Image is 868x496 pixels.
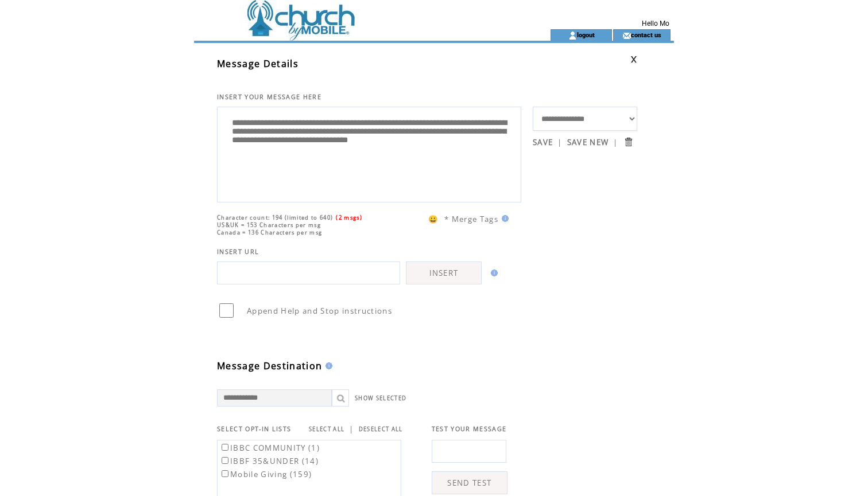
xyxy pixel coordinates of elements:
img: help.gif [487,270,498,276]
label: IBBC COMMUNITY (1) [219,443,320,453]
a: SAVE [533,137,553,147]
span: INSERT YOUR MESSAGE HERE [217,93,321,101]
input: Mobile Giving (159) [222,470,228,477]
img: help.gif [498,215,509,222]
label: Mobile Giving (159) [219,469,312,479]
a: logout [577,31,595,38]
span: US&UK = 153 Characters per msg [217,221,321,229]
span: (2 msgs) [336,214,362,221]
img: contact_us_icon.gif [622,31,631,40]
a: SAVE NEW [567,137,609,147]
span: | [557,137,562,147]
label: IBBF 35&UNDER (14) [219,456,319,466]
span: | [349,424,354,434]
a: INSERT [406,261,482,284]
span: SELECT OPT-IN LISTS [217,425,291,433]
a: DESELECT ALL [359,425,403,433]
span: Hello Mo [642,19,669,28]
span: Append Help and Stop instructions [247,306,392,316]
span: | [613,137,618,147]
span: INSERT URL [217,248,259,256]
input: IBBF 35&UNDER (14) [222,457,228,464]
span: TEST YOUR MESSAGE [432,425,507,433]
span: Message Destination [217,360,322,372]
span: Message Details [217,57,299,70]
img: help.gif [322,362,332,369]
img: account_icon.gif [568,31,577,40]
span: * Merge Tags [444,214,498,224]
a: SEND TEST [432,471,507,494]
a: contact us [631,31,661,38]
span: Character count: 194 (limited to 640) [217,214,333,221]
span: Canada = 136 Characters per msg [217,229,322,236]
input: IBBC COMMUNITY (1) [222,444,228,451]
span: 😀 [428,214,439,224]
input: Submit [623,136,634,147]
a: SELECT ALL [309,425,344,433]
a: SHOW SELECTED [355,395,406,402]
